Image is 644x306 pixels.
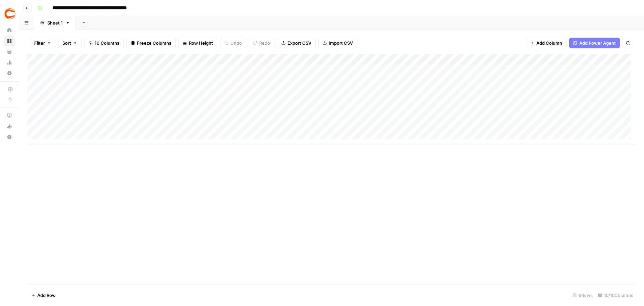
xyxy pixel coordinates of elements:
[4,5,15,22] button: Workspace: Covers
[4,46,15,57] a: Your Data
[95,40,119,46] span: 10 Columns
[4,8,16,20] img: Covers Logo
[329,40,353,46] span: Import CSV
[4,68,15,79] a: Settings
[4,121,15,132] button: What's new?
[189,40,213,46] span: Row Height
[34,40,45,46] span: Filter
[287,40,311,46] span: Export CSV
[570,290,595,301] div: 6 Rows
[595,290,636,301] div: 10/10 Columns
[84,38,124,48] button: 10 Columns
[4,110,15,121] a: AirOps Academy
[277,38,316,48] button: Export CSV
[178,38,217,48] button: Row Height
[4,36,15,46] a: Browse
[4,57,15,68] a: Usage
[62,40,71,46] span: Sort
[58,38,82,48] button: Sort
[47,19,63,26] div: Sheet 1
[569,38,620,48] button: Add Power Agent
[249,38,274,48] button: Redo
[579,40,616,46] span: Add Power Agent
[220,38,246,48] button: Undo
[137,40,171,46] span: Freeze Columns
[27,290,60,301] button: Add Row
[126,38,176,48] button: Freeze Columns
[4,121,14,131] div: What's new?
[4,25,15,36] a: Home
[37,292,56,299] span: Add Row
[318,38,357,48] button: Import CSV
[34,16,76,30] a: Sheet 1
[526,38,567,48] button: Add Column
[30,38,55,48] button: Filter
[259,40,270,46] span: Redo
[536,40,562,46] span: Add Column
[230,40,242,46] span: Undo
[4,132,15,142] button: Help + Support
